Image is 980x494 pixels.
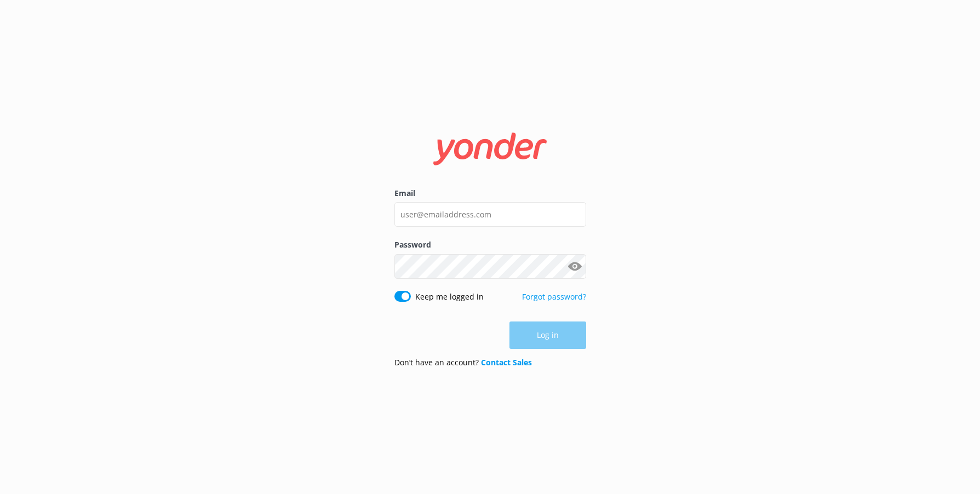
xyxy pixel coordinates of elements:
[481,357,532,367] a: Contact Sales
[394,239,586,251] label: Password
[394,357,532,369] p: Don’t have an account?
[564,255,586,277] button: Show password
[394,202,586,227] input: user@emailaddress.com
[415,291,484,303] label: Keep me logged in
[394,187,586,199] label: Email
[522,291,586,302] a: Forgot password?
